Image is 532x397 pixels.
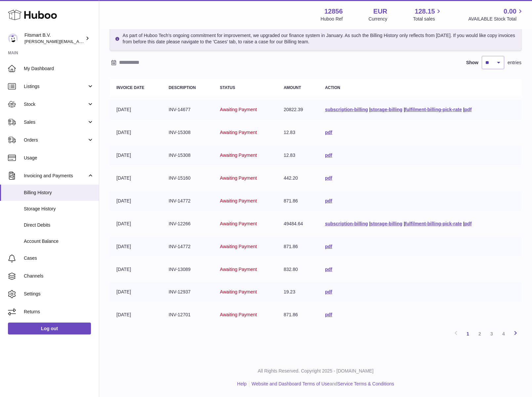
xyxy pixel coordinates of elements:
a: pdf [325,244,332,249]
a: subscription-billing [325,107,368,112]
span: Awaiting Payment [220,267,257,272]
span: AVAILABLE Stock Total [468,16,524,22]
a: fulfilment-billing-pick-rate [405,107,462,112]
a: pdf [465,107,472,112]
span: Storage History [24,206,94,212]
span: Awaiting Payment [220,175,257,181]
span: entries [508,60,521,66]
a: storage-billing [371,107,402,112]
a: pdf [325,130,332,135]
a: Log out [8,323,91,334]
td: INV-14677 [162,100,213,119]
li: and [249,381,394,387]
span: Listings [24,83,87,90]
span: Usage [24,155,94,161]
label: Show [466,60,478,66]
a: 3 [486,328,498,340]
a: Help [237,381,247,386]
strong: Description [169,85,196,90]
span: | [404,107,405,112]
td: [DATE] [110,305,162,325]
td: [DATE] [110,214,162,234]
span: Awaiting Payment [220,289,257,294]
td: 442.20 [277,168,318,188]
td: INV-14772 [162,191,213,211]
span: Orders [24,137,87,143]
strong: 12856 [324,7,343,16]
a: fulfilment-billing-pick-rate [405,221,462,226]
span: Settings [24,291,94,297]
a: 2 [474,328,486,340]
td: 871.86 [277,191,318,211]
td: 20822.39 [277,100,318,119]
span: [PERSON_NAME][EMAIL_ADDRESS][DOMAIN_NAME] [24,39,133,44]
td: 12.83 [277,146,318,165]
span: | [463,107,465,112]
span: | [463,221,465,226]
td: INV-13089 [162,260,213,279]
a: 1 [462,328,474,340]
strong: Action [325,85,340,90]
td: [DATE] [110,237,162,256]
span: | [369,107,371,112]
a: 4 [498,328,510,340]
span: 0.00 [504,7,516,16]
span: Channels [24,273,94,279]
span: Returns [24,309,94,315]
span: Awaiting Payment [220,153,257,158]
div: Currency [369,16,388,22]
strong: Invoice Date [116,85,144,90]
div: Huboo Ref [321,16,343,22]
a: pdf [325,153,332,158]
td: [DATE] [110,191,162,211]
span: Awaiting Payment [220,221,257,226]
a: subscription-billing [325,221,368,226]
a: storage-billing [371,221,402,226]
p: All Rights Reserved. Copyright 2025 - [DOMAIN_NAME] [104,368,527,374]
td: 832.80 [277,260,318,279]
td: 871.86 [277,237,318,256]
span: | [404,221,405,226]
td: [DATE] [110,100,162,119]
span: Awaiting Payment [220,244,257,249]
span: Invoicing and Payments [24,173,87,179]
td: INV-15308 [162,123,213,142]
a: pdf [325,267,332,272]
span: Billing History [24,190,94,196]
td: INV-15308 [162,146,213,165]
span: Direct Debits [24,222,94,228]
a: pdf [465,221,472,226]
strong: Status [220,85,235,90]
span: Cases [24,255,94,261]
td: [DATE] [110,260,162,279]
a: Service Terms & Conditions [337,381,394,386]
td: INV-12266 [162,214,213,234]
div: Fitsmart B.V. [24,32,84,45]
td: 12.83 [277,123,318,142]
td: [DATE] [110,168,162,188]
span: Sales [24,119,87,125]
span: Awaiting Payment [220,312,257,317]
a: Website and Dashboard Terms of Use [252,381,330,386]
div: As part of Huboo Tech's ongoing commitment for improvement, we upgraded our finance system in Jan... [110,27,521,51]
a: pdf [325,289,332,294]
span: Awaiting Payment [220,107,257,112]
span: Awaiting Payment [220,130,257,135]
td: INV-12937 [162,282,213,302]
span: Total sales [413,16,442,22]
strong: Amount [284,85,301,90]
td: 871.86 [277,305,318,325]
td: INV-12701 [162,305,213,325]
span: Awaiting Payment [220,198,257,203]
span: 128.15 [415,7,435,16]
a: pdf [325,175,332,181]
td: [DATE] [110,146,162,165]
span: Account Balance [24,238,94,244]
td: [DATE] [110,123,162,142]
td: INV-14772 [162,237,213,256]
img: jonathan@leaderoo.com [8,33,18,43]
span: My Dashboard [24,66,94,72]
td: INV-15160 [162,168,213,188]
span: | [369,221,371,226]
td: 19.23 [277,282,318,302]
